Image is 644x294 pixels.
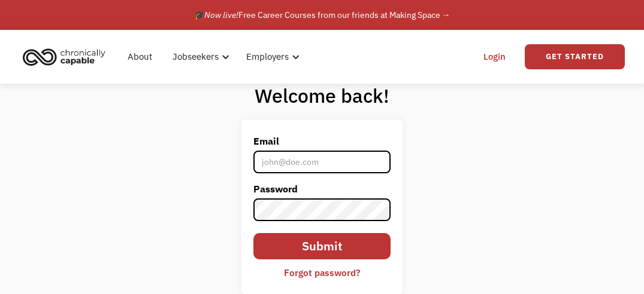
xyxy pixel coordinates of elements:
div: Employers [239,38,303,76]
em: Now live! [204,10,238,20]
div: Jobseekers [173,50,219,64]
a: Get Started [525,44,625,69]
div: Jobseekers [165,38,233,76]
label: Email [253,131,391,151]
label: Password [253,179,391,198]
input: Submit [253,233,391,259]
img: Chronically Capable logo [19,44,109,70]
div: Employers [246,50,289,64]
a: Login [476,38,513,76]
div: 🎓 Free Career Courses from our friends at Making Space → [194,8,451,22]
a: Forgot password? [275,262,369,283]
a: home [19,44,114,70]
form: Email Form 2 [253,131,391,283]
div: Forgot password? [284,265,360,280]
h1: Welcome back! [241,84,403,108]
input: john@doe.com [253,151,391,173]
a: About [120,38,159,76]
